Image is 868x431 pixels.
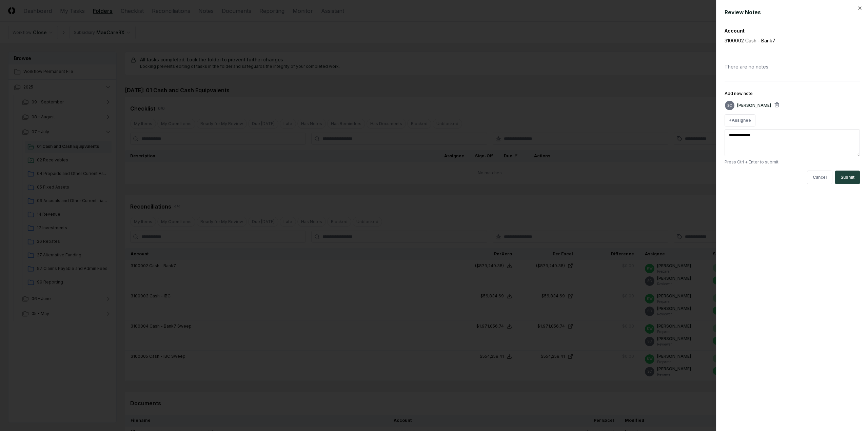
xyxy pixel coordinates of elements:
div: Review Notes [725,8,860,16]
div: There are no notes [725,58,860,76]
button: +Assignee [725,114,755,126]
span: SC [727,103,732,108]
div: Account [725,27,860,34]
p: 3100002 Cash - Bank7 [725,37,836,44]
label: Add new note [725,91,753,96]
p: Press Ctrl + Enter to submit [725,159,860,165]
p: [PERSON_NAME] [737,102,771,109]
button: Cancel [807,171,832,184]
button: Submit [835,171,860,184]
